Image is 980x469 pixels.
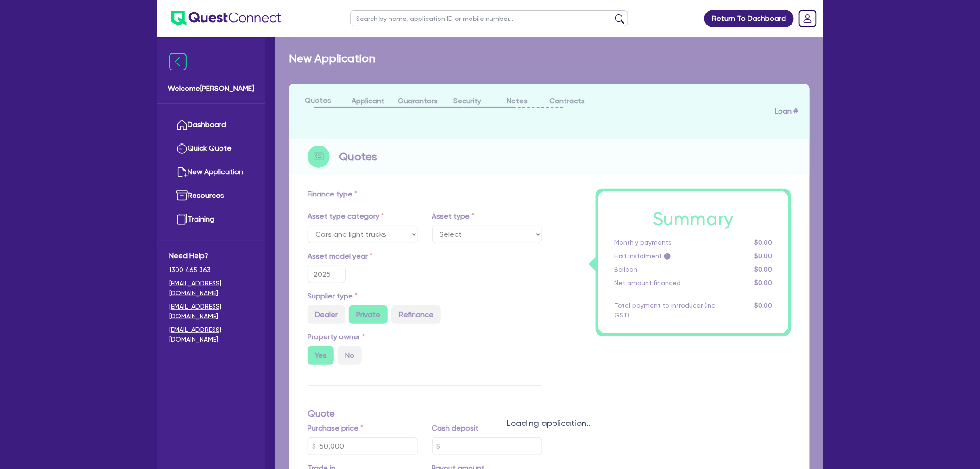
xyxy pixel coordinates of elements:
[169,302,253,321] a: [EMAIL_ADDRESS][DOMAIN_NAME]
[704,10,794,27] a: Return To Dashboard
[169,53,187,70] img: icon-menu-close
[350,10,628,26] input: Search by name, application ID or mobile number...
[169,208,253,231] a: Training
[169,160,253,184] a: New Application
[169,184,253,208] a: Resources
[176,214,188,225] img: training
[169,325,253,344] a: [EMAIL_ADDRESS][DOMAIN_NAME]
[169,137,253,160] a: Quick Quote
[169,265,253,275] span: 1300 465 363
[275,417,823,429] div: Loading application...
[169,250,253,261] span: Need Help?
[169,279,253,298] a: [EMAIL_ADDRESS][DOMAIN_NAME]
[168,83,254,94] span: Welcome [PERSON_NAME]
[176,190,188,201] img: resources
[169,113,253,137] a: Dashboard
[176,166,188,177] img: new-application
[171,11,281,26] img: quest-connect-logo-blue
[796,6,820,31] a: Dropdown toggle
[176,143,188,154] img: quick-quote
